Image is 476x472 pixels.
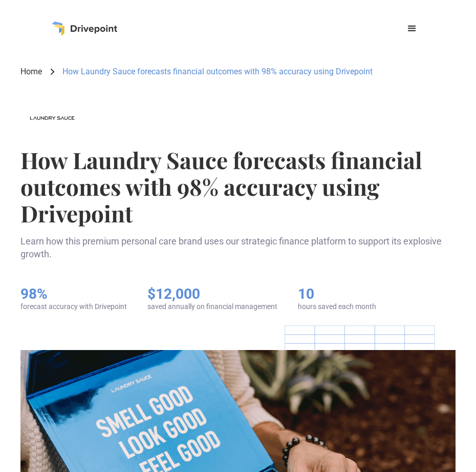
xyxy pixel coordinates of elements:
div: hours saved each month [298,302,376,311]
h5: 98% [20,285,127,303]
a: home [52,22,117,36]
p: Learn how this premium personal care brand uses our strategic finance platform to support its exp... [20,235,456,260]
a: Home [20,66,42,77]
div: menu [400,16,424,41]
h1: How Laundry Sauce forecasts financial outcomes with 98% accuracy using Drivepoint [20,147,456,227]
div: forecast accuracy with Drivepoint [20,302,127,311]
h5: 10 [298,285,376,303]
div: saved annually on financial management [147,302,277,311]
h5: $12,000 [147,285,277,303]
div: How Laundry Sauce forecasts financial outcomes with 98% accuracy using Drivepoint [62,66,373,77]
